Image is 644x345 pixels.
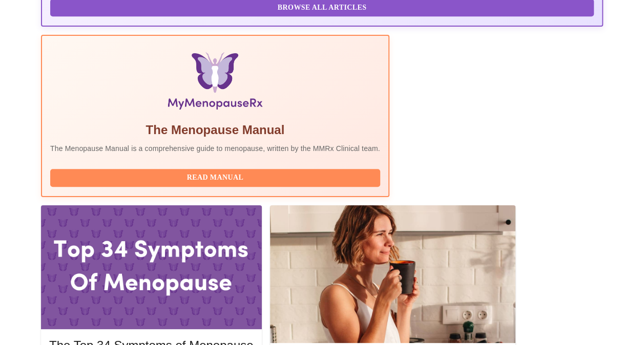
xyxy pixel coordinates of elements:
a: Read Manual [50,172,383,181]
span: Browse All Articles [60,2,584,14]
img: Menopause Manual [102,52,327,114]
a: Browse All Articles [50,3,596,11]
h5: The Menopause Manual [50,122,380,138]
span: Read Manual [60,171,370,184]
button: Read Manual [50,169,380,187]
p: The Menopause Manual is a comprehensive guide to menopause, written by the MMRx Clinical team. [50,143,380,154]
